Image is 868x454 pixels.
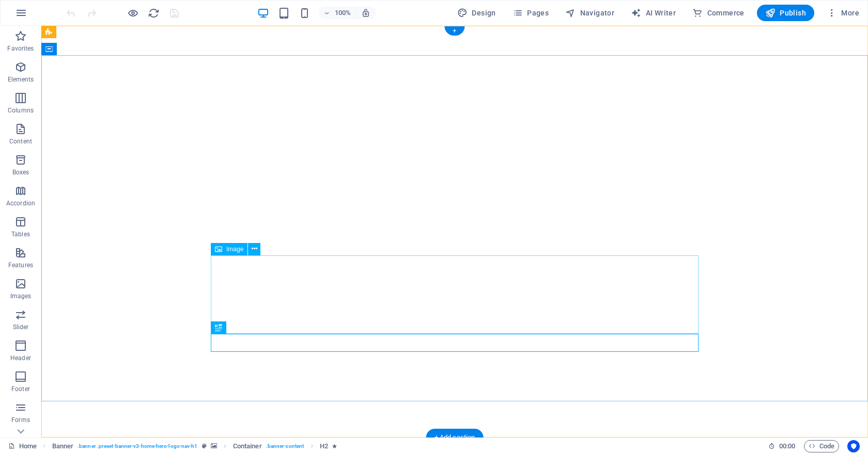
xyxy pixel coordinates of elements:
[11,385,30,393] p: Footer
[361,8,370,18] i: On resize automatically adjust zoom level to fit chosen device.
[320,440,328,452] span: Click to select. Double-click to edit
[8,440,37,452] a: Click to cancel selection. Double-click to open Pages
[444,26,464,36] div: +
[147,7,160,19] button: reload
[8,75,34,84] p: Elements
[8,261,33,269] p: Features
[78,440,197,452] span: . banner .preset-banner-v3-home-hero-logo-nav-h1
[804,440,839,452] button: Code
[692,8,745,18] span: Commerce
[334,7,351,19] h6: 100%
[202,443,207,449] i: This element is a customizable preset
[12,168,29,176] p: Boxes
[827,8,859,18] span: More
[847,440,860,452] button: Usercentrics
[688,5,749,21] button: Commerce
[779,440,795,452] span: 00 00
[233,440,262,452] span: Click to select. Double-click to edit
[148,7,160,19] i: Reload page
[319,7,355,19] button: 100%
[453,5,500,21] button: Design
[13,323,29,331] p: Slider
[823,5,863,21] button: More
[11,230,30,238] p: Tables
[513,8,549,18] span: Pages
[10,354,31,362] p: Header
[8,106,34,115] p: Columns
[11,416,30,424] p: Forms
[508,5,553,21] button: Pages
[765,8,806,18] span: Publish
[768,440,796,452] h6: Session time
[266,440,304,452] span: . banner-content
[226,246,243,252] span: Image
[457,8,496,18] span: Design
[7,44,34,53] p: Favorites
[426,429,484,446] div: + Add section
[631,8,676,18] span: AI Writer
[6,199,35,207] p: Accordion
[809,440,834,452] span: Code
[10,292,32,300] p: Images
[565,8,614,18] span: Navigator
[561,5,618,21] button: Navigator
[627,5,680,21] button: AI Writer
[786,442,788,450] span: :
[453,5,500,21] div: Design (Ctrl+Alt+Y)
[332,443,337,449] i: Element contains an animation
[52,440,74,452] span: Click to select. Double-click to edit
[211,443,217,449] i: This element contains a background
[9,137,32,145] p: Content
[757,5,814,21] button: Publish
[52,440,337,452] nav: breadcrumb
[127,7,139,19] button: Click here to leave preview mode and continue editing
